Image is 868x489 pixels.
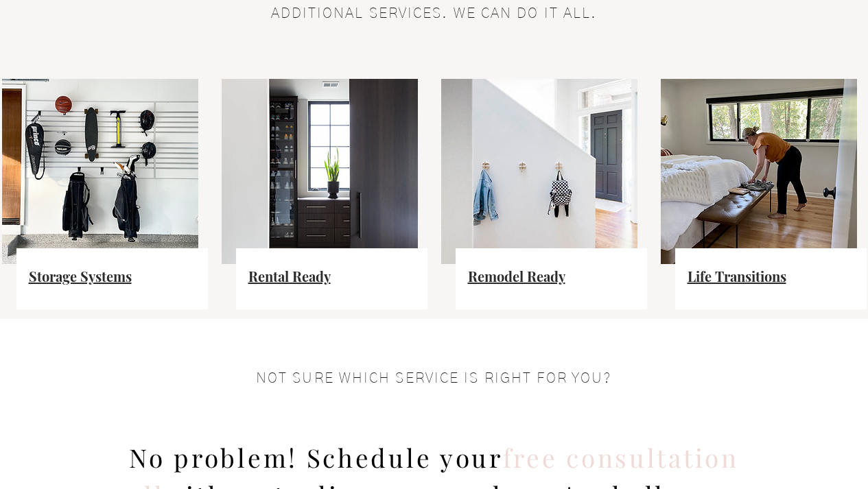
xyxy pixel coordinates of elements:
span: NOT SURE WHICH SERVICE IS RIGHT FOR YOU? [256,371,612,385]
span: No problem! Schedule your [129,440,503,474]
span: ADDITIONAL SERVICES. WE CAN DO IT ALL. [271,6,598,21]
img: home organizing storage solutions [661,79,857,264]
img: real estate ready [222,79,418,264]
a: Life Transitions [688,267,786,285]
img: home organizing storage solutions [441,79,637,264]
a: Storage Systems [29,267,132,285]
img: home organizing storage solutions [2,79,198,264]
a: Remodel Ready [468,267,565,285]
a: Rental Ready [248,267,331,285]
